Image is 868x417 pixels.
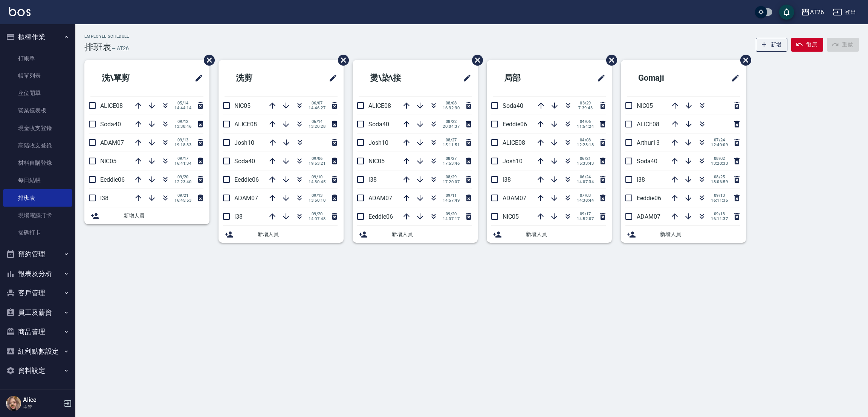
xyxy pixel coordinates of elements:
span: 14:30:45 [309,179,325,184]
span: 13:50:10 [309,198,325,203]
span: 新增人員 [392,230,472,238]
span: 13:20:28 [309,124,325,129]
div: 新增人員 [219,226,344,243]
span: 04/08 [577,138,594,143]
div: 新增人員 [353,226,478,243]
a: 座位開單 [3,84,72,102]
span: NIC05 [234,102,251,109]
button: 復原 [791,38,823,52]
span: 08/08 [443,101,460,106]
button: 櫃檯作業 [3,27,72,47]
span: ALICE08 [234,121,257,128]
button: 資料設定 [3,361,72,380]
span: 16:32:30 [443,106,460,110]
a: 高階收支登錄 [3,137,72,154]
button: 新增 [756,38,788,52]
span: 修改班表的標題 [324,69,338,87]
span: 14:07:17 [443,216,460,221]
h2: Employee Schedule [84,34,129,39]
span: NIC05 [503,213,519,220]
button: 登出 [830,5,859,19]
a: 營業儀表板 [3,102,72,119]
span: 06/14 [309,119,325,124]
span: 20:04:37 [443,124,460,129]
button: 員工及薪資 [3,303,72,322]
span: ADAM07 [637,213,660,220]
span: 09/13 [711,193,728,198]
div: 新增人員 [84,207,209,224]
span: 15:11:51 [443,143,460,147]
span: 修改班表的標題 [592,69,606,87]
span: ADAM07 [100,139,124,146]
button: 商品管理 [3,322,72,342]
span: 刪除班表 [198,49,216,71]
div: 新增人員 [621,226,746,243]
span: 刪除班表 [601,49,618,71]
span: Josh10 [368,139,388,146]
h2: Gomaji [627,64,701,92]
span: 06/21 [577,156,594,161]
button: 客戶管理 [3,283,72,303]
span: 09/20 [174,175,191,179]
span: 09/12 [174,119,191,124]
h2: 局部 [493,64,562,92]
span: 14:57:49 [443,198,460,203]
div: 新增人員 [487,226,612,243]
span: 新增人員 [660,230,740,238]
span: 16:41:34 [174,161,191,166]
span: l38 [637,176,645,183]
span: 14:07:48 [309,216,325,221]
span: 刪除班表 [466,49,484,71]
h2: 洗剪 [225,64,294,92]
a: 打帳單 [3,50,72,67]
span: 11:54:24 [577,124,594,129]
span: 7:39:43 [577,106,594,110]
span: 19:18:33 [174,143,191,147]
button: 紅利點數設定 [3,342,72,361]
span: 12:23:40 [174,179,191,184]
span: 刪除班表 [332,49,350,71]
span: 新增人員 [258,230,338,238]
span: ALICE08 [100,102,123,109]
a: 材料自購登錄 [3,154,72,172]
span: 06/24 [577,175,594,179]
span: 19:53:21 [309,161,325,166]
span: Josh10 [234,139,254,146]
span: 05/14 [174,101,191,106]
span: 09/17 [174,156,191,161]
span: l38 [368,176,377,183]
span: 07/24 [711,138,728,143]
span: 07/03 [577,193,594,198]
span: 09/11 [443,193,460,198]
span: 修改班表的標題 [726,69,740,87]
h3: 排班表 [84,42,112,52]
span: 新增人員 [526,230,606,238]
span: 08/29 [443,175,460,179]
span: 14:46:27 [309,106,325,110]
span: ALICE08 [637,121,659,128]
span: Eeddie06 [100,176,125,183]
span: 08/27 [443,156,460,161]
span: 14:44:14 [174,106,191,110]
img: Logo [9,7,31,16]
span: 09/20 [443,212,460,216]
h6: — AT26 [112,44,129,52]
span: 14:52:07 [577,216,594,221]
span: 12:40:09 [711,143,728,147]
span: 13:38:46 [174,124,191,129]
span: Eeddie06 [368,213,393,220]
span: 08/02 [711,156,728,161]
span: 13:20:33 [711,161,728,166]
img: Person [6,396,21,411]
a: 現金收支登錄 [3,120,72,137]
span: 新增人員 [124,212,203,220]
span: 16:11:35 [711,198,728,203]
span: NIC05 [368,158,385,165]
button: 預約管理 [3,244,72,264]
span: 14:07:34 [577,179,594,184]
span: 04/06 [577,119,594,124]
span: 16:45:53 [174,198,191,203]
span: Soda40 [368,121,389,128]
span: 修改班表的標題 [190,69,203,87]
a: 每日結帳 [3,172,72,189]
